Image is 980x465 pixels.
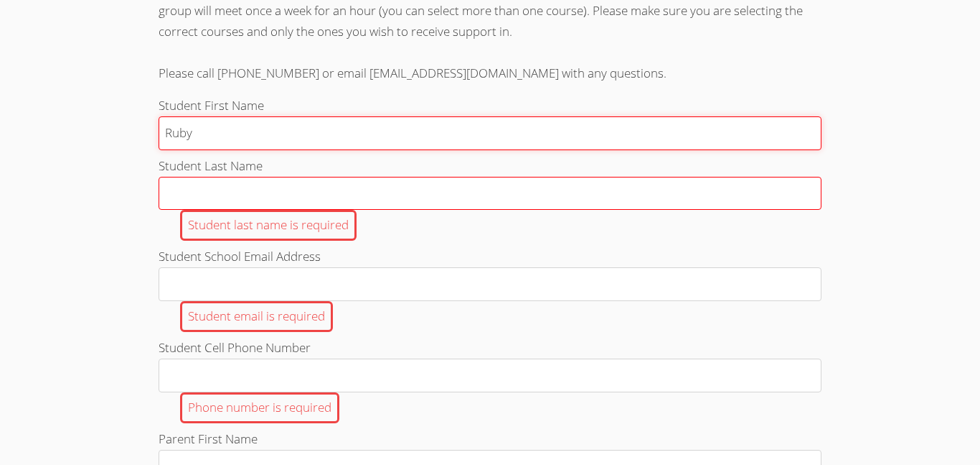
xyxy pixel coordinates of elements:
[180,301,333,332] div: Student email is required
[159,177,821,211] input: Student Last NameStudent last name is required
[180,210,357,241] div: Student last name is required
[180,392,339,423] div: Phone number is required
[159,267,821,301] input: Student School Email AddressStudent email is required
[159,248,321,264] span: Student School Email Address
[159,97,264,114] span: Student First Name
[159,359,821,392] input: Student Cell Phone NumberPhone number is required
[159,339,311,356] span: Student Cell Phone Number
[159,431,258,447] span: Parent First Name
[159,157,263,174] span: Student Last Name
[159,116,821,150] input: Student First Name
